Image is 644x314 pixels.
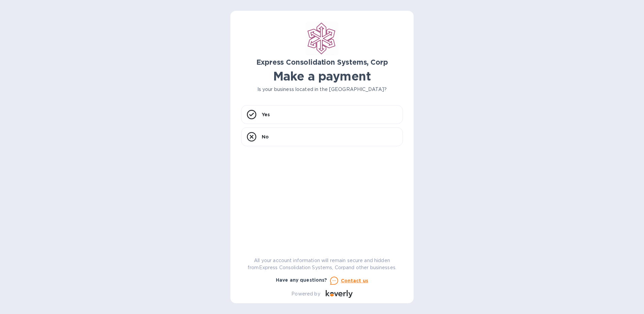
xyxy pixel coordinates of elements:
[241,69,403,83] h1: Make a payment
[276,277,327,283] b: Have any questions?
[241,86,403,93] p: Is your business located in the [GEOGRAPHIC_DATA]?
[291,290,320,297] p: Powered by
[341,278,368,283] u: Contact us
[262,133,269,140] p: No
[241,257,403,271] p: All your account information will remain secure and hidden from Express Consolidation Systems, Co...
[262,111,270,118] p: Yes
[256,58,388,66] b: Express Consolidation Systems, Corp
